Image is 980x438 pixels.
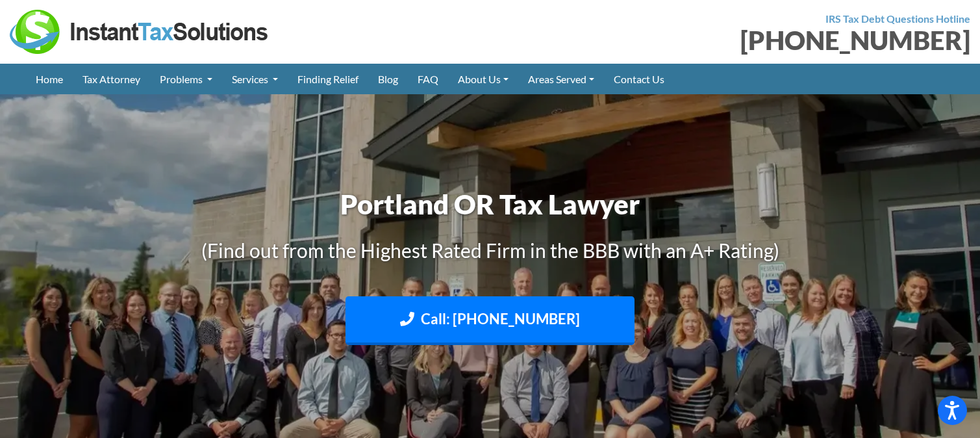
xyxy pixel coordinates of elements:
strong: IRS Tax Debt Questions Hotline [825,12,970,25]
h1: Portland OR Tax Lawyer [130,185,851,224]
a: Services [222,64,288,94]
a: FAQ [408,64,448,94]
a: Home [26,64,73,94]
a: Blog [368,64,408,94]
a: Instant Tax Solutions Logo [10,24,270,36]
a: About Us [448,64,518,94]
a: Finding Relief [288,64,368,94]
img: Instant Tax Solutions Logo [10,10,270,54]
a: Call: [PHONE_NUMBER] [346,296,634,345]
a: Areas Served [518,64,604,94]
div: [PHONE_NUMBER] [500,27,971,53]
h3: (Find out from the Highest Rated Firm in the BBB with an A+ Rating) [130,237,851,264]
a: Contact Us [604,64,674,94]
a: Problems [150,64,222,94]
a: Tax Attorney [73,64,150,94]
